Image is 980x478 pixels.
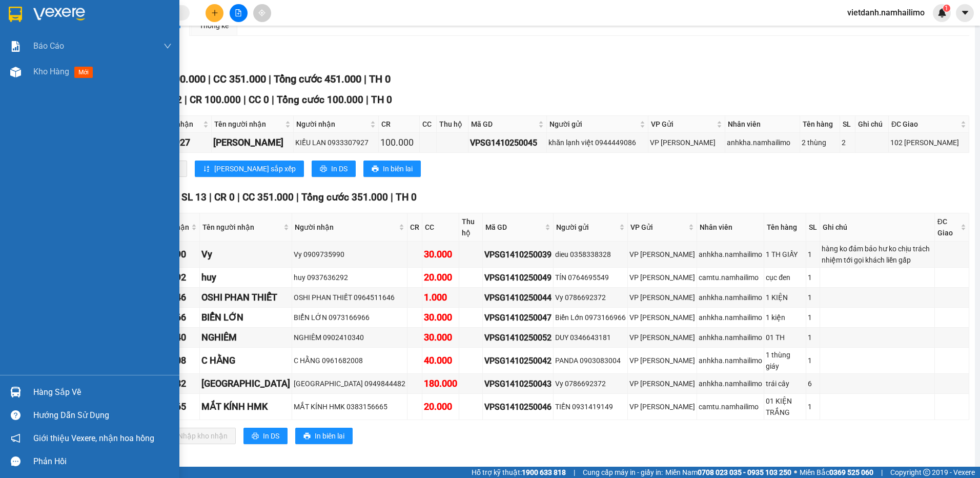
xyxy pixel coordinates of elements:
span: Tên người nhận [214,118,283,130]
span: Cung cấp máy in - giấy in: [583,467,663,478]
td: VPSG1410250044 [483,288,554,308]
div: 30.000 [424,330,457,345]
span: Kho hàng [33,67,69,76]
div: VPSG1410250046 [484,401,552,413]
span: | [366,94,369,106]
div: VPSG1410250052 [484,331,552,344]
th: Ghi chú [820,213,935,242]
span: sort-ascending [203,165,210,173]
span: Tổng cước 451.000 [274,73,361,85]
span: In DS [263,430,279,442]
div: Vy 0786692372 [555,292,626,303]
td: VP Phạm Ngũ Lão [628,268,697,288]
span: | [269,73,271,85]
span: VP Gửi [651,118,714,130]
th: CC [420,116,436,133]
div: 1 [808,272,818,283]
div: MẮT KÍNH HMK [201,400,290,414]
span: Tên người nhận [202,222,281,233]
td: VP Phạm Ngũ Lão [628,374,697,394]
span: VP Gửi [630,222,686,233]
button: printerIn biên lai [363,161,421,177]
span: printer [320,165,327,173]
div: DUY 0346643181 [555,332,626,343]
div: 20.000 [424,400,457,414]
span: CC 351.000 [213,73,266,85]
span: TH 0 [396,191,417,203]
div: 2 thùng [802,137,838,148]
div: VPSG1410250039 [484,248,552,261]
td: VP Phạm Ngũ Lão [628,394,697,420]
th: Tên hàng [764,213,806,242]
div: Hướng dẫn sử dụng [33,408,172,423]
span: down [164,42,172,50]
div: trái cây [766,378,804,389]
span: copyright [923,469,930,476]
div: huy [201,270,290,285]
div: anhkha.namhailimo [699,249,762,260]
div: C HẰNG 0961682008 [294,355,405,366]
span: Người nhận [295,222,397,233]
div: camtu.namhailimo [699,401,762,412]
div: 01 KIỆN TRẮNG [766,395,804,418]
td: VP Phạm Ngũ Lão [628,308,697,328]
div: anhkha.namhailimo [699,378,762,389]
td: VP Phạm Ngũ Lão [628,288,697,308]
strong: 1900 633 818 [522,468,566,476]
div: 1 [808,312,818,323]
td: VP Phạm Ngũ Lão [628,348,697,374]
div: 1 KIỆN [766,292,804,303]
th: Ghi chú [855,116,889,133]
span: CC 0 [249,94,269,106]
span: TH 0 [369,73,391,85]
div: 1.000 [424,290,457,305]
div: TÍN 0764695549 [555,272,626,283]
td: KIỀU LAN [212,133,294,153]
div: Biển Lớn 0973166966 [555,312,626,323]
span: Người gửi [556,222,617,233]
th: Tên hàng [800,116,840,133]
td: NGHIÊM [200,328,292,348]
span: | [574,467,575,478]
div: 100.000 [380,135,418,150]
div: camtu.namhailimo [699,272,762,283]
div: dieu 0358338328 [555,249,626,260]
img: logo-vxr [9,7,22,22]
button: downloadNhập kho nhận [158,428,236,444]
td: MẮT KÍNH HMK [200,394,292,420]
div: OSHI PHAN THIẾT [201,290,290,305]
div: KIỀU LAN 0933307927 [295,137,377,148]
div: 180.000 [424,376,457,391]
div: NGHIÊM 0902410340 [294,332,405,343]
div: TIẾN 0931419149 [555,401,626,412]
span: 1 [945,5,948,12]
div: VP [PERSON_NAME] [629,272,695,283]
th: Thu hộ [437,116,468,133]
div: 20.000 [424,270,457,285]
strong: 0708 023 035 - 0935 103 250 [698,468,791,476]
span: plus [211,9,218,16]
div: VP [PERSON_NAME] [629,401,695,412]
td: VPSG1410250043 [483,374,554,394]
span: | [243,94,246,106]
div: khăn lạnh việt 0944449086 [548,137,646,148]
div: VPSG1410250047 [484,311,552,324]
button: aim [253,4,271,22]
td: VPSG1410250045 [468,133,547,153]
div: PANDA 0903083004 [555,355,626,366]
div: VPSG1410250049 [484,271,552,284]
td: VPSG1410250042 [483,348,554,374]
th: SL [806,213,820,242]
span: | [237,191,240,203]
div: VP [PERSON_NAME] [629,332,695,343]
span: | [272,94,274,106]
strong: 0369 525 060 [829,468,873,476]
span: In biên lai [383,163,413,174]
div: VP [PERSON_NAME] [629,292,695,303]
span: Người nhận [296,118,369,130]
div: VP [PERSON_NAME] [650,137,723,148]
div: anhkha.namhailimo [727,137,798,148]
span: Mã GD [471,118,536,130]
div: 1 [808,332,818,343]
td: VP Phạm Ngũ Lão [628,328,697,348]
